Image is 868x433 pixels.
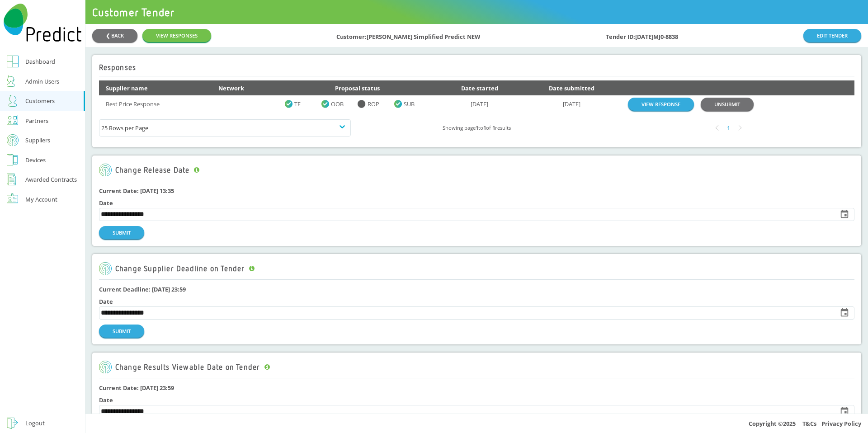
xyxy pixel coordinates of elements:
[99,185,855,196] h1: Current Date: [DATE] 13:35
[99,226,144,239] button: SUBMIT
[284,99,321,109] div: TF
[92,29,137,42] button: ❮ BACK
[471,100,488,108] a: [DATE]
[99,262,255,275] div: Change Supplier Deadline on Tender
[25,174,77,185] div: Awarded Contracts
[99,361,270,374] div: Change Results Viewable Date on Tender
[723,122,735,134] div: 1
[106,83,205,94] div: Supplier name
[357,99,394,109] div: ROP
[802,419,816,428] a: T&Cs
[394,99,430,109] div: SUB
[99,63,137,72] h2: Responses
[99,200,855,207] h4: Date
[25,76,59,87] div: Admin Users
[444,83,515,94] div: Date started
[836,206,854,223] button: Choose date, selected date is Jan 31, 2025
[99,284,855,295] h1: Current Deadline: [DATE] 23:59
[492,124,495,131] b: 1
[25,135,50,146] div: Suppliers
[606,28,678,42] div: Tender ID: [DATE]MJ0-8838
[821,419,861,428] a: Privacy Policy
[142,29,211,42] a: VIEW RESPONSES
[284,83,430,94] div: Proposal status
[803,29,861,42] a: EDIT TENDER
[101,122,349,133] div: 25 Rows per Page
[99,397,855,404] h4: Date
[351,122,603,133] div: Showing page to of results
[321,99,358,109] div: OOB
[218,83,271,94] div: Network
[99,298,855,305] h4: Date
[836,304,854,322] button: Choose date, selected date is Feb 12, 2025
[25,115,48,126] div: Partners
[336,28,480,42] div: Customer: [PERSON_NAME] Simplified Predict NEW
[836,403,854,420] button: Choose date, selected date is Feb 14, 2025
[25,418,45,428] div: Logout
[99,325,144,338] button: SUBMIT
[529,83,614,94] div: Date submitted
[483,124,486,131] b: 1
[25,56,55,67] div: Dashboard
[563,100,580,108] a: [DATE]
[25,95,55,106] div: Customers
[25,194,57,205] div: My Account
[99,382,855,393] h1: Current Date: [DATE] 23:59
[106,100,160,108] a: Best Price Response
[701,98,754,111] button: UNSUBMIT
[476,124,478,131] b: 1
[25,155,46,165] div: Devices
[4,4,82,42] img: Predict Mobile
[99,164,200,177] div: Change Release Date
[284,99,430,109] a: TF OOB ROP SUB
[628,98,694,111] a: VIEW RESPONSE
